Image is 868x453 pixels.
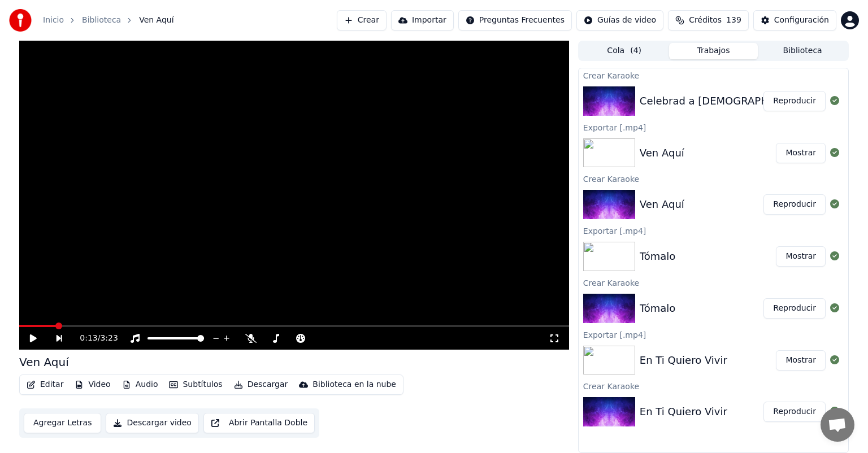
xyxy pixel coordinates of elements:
[640,249,676,264] div: Tómalo
[9,9,32,32] img: youka
[579,172,848,185] div: Crear Karaoke
[576,10,663,31] button: Guías de video
[229,377,293,393] button: Descargar
[579,276,848,289] div: Crear Karaoke
[640,352,727,368] div: En Ti Quiero Vivir
[776,350,826,371] button: Mostrar
[726,15,741,26] span: 139
[580,43,669,59] button: Cola
[203,413,315,433] button: Abrir Pantalla Doble
[313,379,396,390] div: Biblioteca en la nube
[669,43,758,59] button: Trabajos
[776,246,826,267] button: Mostrar
[579,68,848,82] div: Crear Karaoke
[640,300,676,316] div: Tómalo
[763,91,826,111] button: Reproducir
[640,145,684,161] div: Ven Aquí
[640,404,727,420] div: En Ti Quiero Vivir
[80,333,107,344] div: /
[640,93,814,109] div: Celebrad a [DEMOGRAPHIC_DATA]
[763,194,826,215] button: Reproducir
[758,43,847,59] button: Biblioteca
[579,379,848,393] div: Crear Karaoke
[763,298,826,319] button: Reproducir
[579,328,848,341] div: Exportar [.mp4]
[22,377,68,393] button: Editar
[118,377,163,393] button: Audio
[43,15,174,26] nav: breadcrumb
[24,413,101,433] button: Agregar Letras
[164,377,227,393] button: Subtítulos
[821,408,854,442] div: Chat abierto
[19,354,69,370] div: Ven Aquí
[458,10,572,31] button: Preguntas Frecuentes
[80,333,97,344] span: 0:13
[630,45,641,56] span: ( 4 )
[689,15,722,26] span: Créditos
[776,143,826,163] button: Mostrar
[753,10,836,31] button: Configuración
[43,15,64,26] a: Inicio
[139,15,173,26] span: Ven Aquí
[70,377,115,393] button: Video
[579,224,848,237] div: Exportar [.mp4]
[763,402,826,422] button: Reproducir
[100,333,118,344] span: 3:23
[640,197,684,212] div: Ven Aquí
[106,413,198,433] button: Descargar video
[579,120,848,134] div: Exportar [.mp4]
[774,15,829,26] div: Configuración
[391,10,454,31] button: Importar
[82,15,121,26] a: Biblioteca
[668,10,749,31] button: Créditos139
[337,10,387,31] button: Crear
